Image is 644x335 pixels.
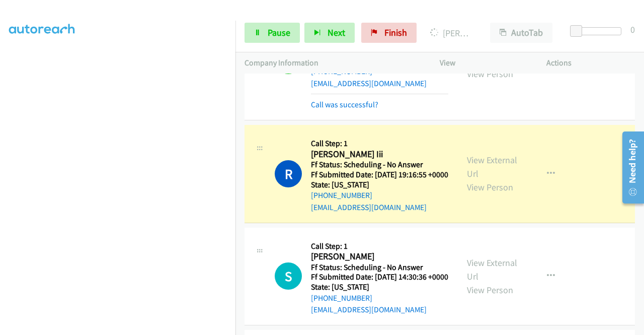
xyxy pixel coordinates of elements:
[311,180,448,190] h5: State: [US_STATE]
[361,23,417,43] a: Finish
[304,23,355,43] button: Next
[311,262,448,273] h5: Ff Status: Scheduling - No Answer
[311,305,427,314] a: [EMAIL_ADDRESS][DOMAIN_NAME]
[311,190,372,200] a: [PHONE_NUMBER]
[630,23,635,36] div: 0
[430,26,472,40] p: [PERSON_NAME] Iii
[245,23,300,43] a: Pause
[311,251,448,262] h2: [PERSON_NAME]
[467,284,513,296] a: View Person
[384,27,407,38] span: Finish
[311,203,427,212] a: [EMAIL_ADDRESS][DOMAIN_NAME]
[311,241,448,251] h5: Call Step: 1
[311,282,448,292] h5: State: [US_STATE]
[467,257,517,282] a: View External Url
[467,68,513,80] a: View Person
[490,23,552,43] button: AutoTab
[328,27,345,38] span: Next
[268,27,290,38] span: Pause
[311,79,427,88] a: [EMAIL_ADDRESS][DOMAIN_NAME]
[440,57,528,69] p: View
[311,170,448,180] h5: Ff Submitted Date: [DATE] 19:16:55 +0000
[311,100,378,109] a: Call was successful?
[311,139,448,149] h5: Call Step: 1
[467,181,513,193] a: View Person
[275,160,302,187] h1: R
[575,27,621,35] div: Delay between calls (in seconds)
[275,262,302,290] h1: S
[311,160,448,170] h5: Ff Status: Scheduling - No Answer
[311,149,448,160] h2: [PERSON_NAME] Iii
[311,272,448,282] h5: Ff Submitted Date: [DATE] 14:30:36 +0000
[467,154,517,179] a: View External Url
[275,262,302,290] div: The call is yet to be attempted
[245,57,422,69] p: Company Information
[311,293,372,303] a: [PHONE_NUMBER]
[546,57,635,69] p: Actions
[615,127,644,208] iframe: Resource Center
